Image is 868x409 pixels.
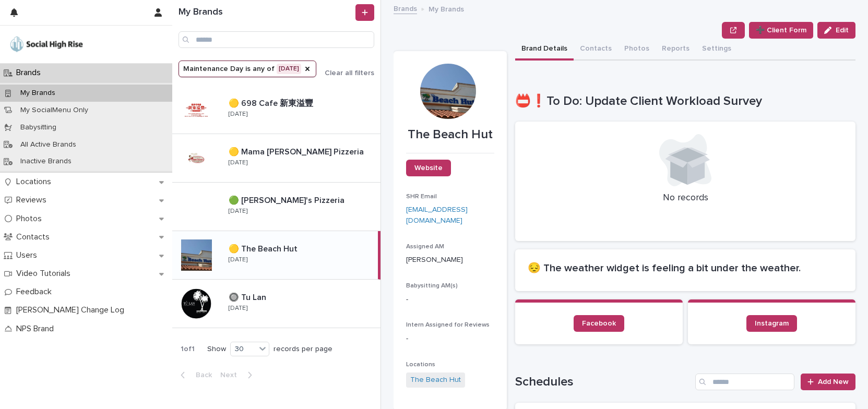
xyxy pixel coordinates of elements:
[12,195,55,205] p: Reviews
[216,370,260,380] button: Next
[12,324,62,334] p: NPS Brand
[817,22,855,39] button: Edit
[8,34,85,55] img: o5DnuTxEQV6sW9jFYBBf
[172,370,216,380] button: Back
[528,262,843,274] h2: 😔 The weather widget is feeling a bit under the weather.
[172,86,381,134] a: 🟡 698 Cafe 新東溢豐🟡 698 Cafe 新東溢豐 [DATE]
[515,375,691,390] h1: Schedules
[229,305,247,312] p: [DATE]
[229,159,247,166] p: [DATE]
[746,315,797,332] a: Instagram
[618,39,656,61] button: Photos
[229,97,315,109] p: 🟡 698 Cafe 新東溢豐
[316,69,374,77] button: Clear all filters
[406,322,490,328] span: Intern Assigned for Reviews
[229,111,247,118] p: [DATE]
[755,320,789,327] span: Instagram
[229,242,300,254] p: 🟡 The Beach Hut
[406,194,437,200] span: SHR Email
[414,164,443,172] span: Website
[406,127,494,142] p: The Beach Hut
[574,39,618,61] button: Contacts
[515,94,855,109] h1: 📛❗To Do: Update Client Workload Survey
[229,145,366,157] p: 🟡 Mama [PERSON_NAME] Pizzeria
[429,3,464,14] p: My Brands
[229,291,268,303] p: 🔘 Tu Lan
[406,206,468,224] a: [EMAIL_ADDRESS][DOMAIN_NAME]
[406,160,451,176] a: Website
[406,244,444,250] span: Assigned AM
[172,231,381,280] a: 🟡 The Beach Hut🟡 The Beach Hut [DATE]
[12,89,64,98] p: My Brands
[12,269,79,279] p: Video Tutorials
[818,378,849,386] span: Add New
[229,256,247,263] p: [DATE]
[406,333,494,344] p: -
[325,69,374,77] span: Clear all filters
[12,157,80,166] p: Inactive Brands
[274,345,332,354] p: records per page
[12,214,50,224] p: Photos
[801,374,855,390] a: Add New
[756,25,806,35] span: ➕ Client Form
[12,232,58,242] p: Contacts
[656,39,696,61] button: Reports
[574,315,624,332] a: Facebook
[695,374,794,390] input: Search
[220,371,243,379] span: Next
[172,134,381,183] a: 🟡 Mama [PERSON_NAME] Pizzeria🟡 Mama [PERSON_NAME] Pizzeria [DATE]
[179,61,316,77] button: Maintenance Day
[189,371,212,379] span: Back
[410,375,461,386] a: The Beach Hut
[12,123,65,132] p: Babysitting
[207,345,226,354] p: Show
[406,255,494,266] p: [PERSON_NAME]
[172,280,381,328] a: 🔘 Tu Lan🔘 Tu Lan [DATE]
[172,336,203,362] p: 1 of 1
[12,305,133,315] p: [PERSON_NAME] Change Log
[12,68,49,78] p: Brands
[172,183,381,231] a: 🟢 [PERSON_NAME]'s Pizzeria🟢 [PERSON_NAME]'s Pizzeria [DATE]
[406,362,435,368] span: Locations
[406,283,458,289] span: Babysitting AM(s)
[179,31,374,48] input: Search
[12,140,85,149] p: All Active Brands
[582,320,616,327] span: Facebook
[749,22,813,39] button: ➕ Client Form
[179,7,353,18] h1: My Brands
[12,106,97,115] p: My SocialMenu Only
[12,177,60,187] p: Locations
[406,294,494,305] p: -
[394,2,417,14] a: Brands
[229,208,247,215] p: [DATE]
[528,193,843,204] p: No records
[696,39,738,61] button: Settings
[515,39,574,61] button: Brand Details
[12,287,60,297] p: Feedback
[836,27,849,34] span: Edit
[229,194,347,206] p: 🟢 [PERSON_NAME]'s Pizzeria
[231,344,256,355] div: 30
[12,250,45,260] p: Users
